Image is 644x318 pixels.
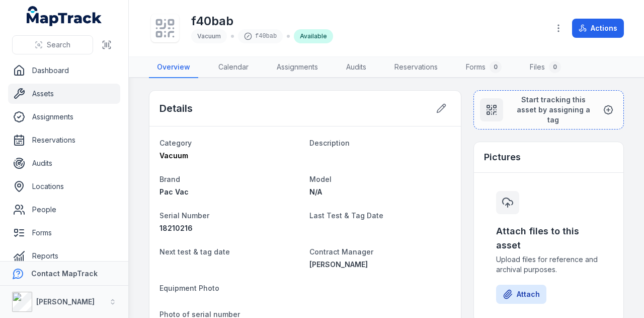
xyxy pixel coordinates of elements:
a: Forms [8,223,120,243]
span: Category [159,139,192,147]
span: Next test & tag date [159,247,230,256]
h3: Pictures [484,150,521,164]
a: Forms0 [458,57,510,78]
div: 0 [549,61,561,73]
h2: Details [159,101,193,115]
strong: [PERSON_NAME] [36,297,95,306]
span: Vacuum [159,151,188,160]
a: Files0 [522,57,569,78]
div: Available [294,29,333,43]
span: Upload files for reference and archival purposes. [496,255,601,275]
a: Assignments [269,57,326,78]
h1: f40bab [191,13,333,29]
span: 18210216 [159,224,193,232]
a: Reservations [386,57,446,78]
a: Dashboard [8,60,120,81]
a: Audits [8,153,120,173]
span: Serial Number [159,211,209,220]
span: Start tracking this asset by assigning a tag [511,95,595,125]
span: Pac Vac [159,187,189,196]
a: Locations [8,176,120,197]
button: Search [12,35,93,54]
button: Start tracking this asset by assigning a tag [473,90,624,130]
a: Audits [338,57,374,78]
a: Assignments [8,107,120,127]
strong: Contact MapTrack [31,269,98,278]
a: Calendar [210,57,257,78]
a: MapTrack [27,6,102,26]
span: Vacuum [197,32,221,40]
span: Last Test & Tag Date [309,211,383,220]
span: Model [309,175,332,183]
h3: Attach files to this asset [496,224,601,252]
a: Reports [8,246,120,266]
a: Overview [149,57,198,78]
div: f40bab [238,29,283,43]
span: N/A [309,187,322,196]
span: Description [309,139,350,147]
button: Actions [572,19,624,38]
a: Reservations [8,130,120,150]
a: People [8,200,120,220]
a: [PERSON_NAME] [309,260,451,270]
span: Contract Manager [309,247,373,256]
a: Assets [8,84,120,104]
span: Equipment Photo [159,284,219,292]
span: Search [47,40,70,50]
span: Brand [159,175,180,183]
div: 0 [490,61,502,73]
button: Attach [496,285,546,304]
